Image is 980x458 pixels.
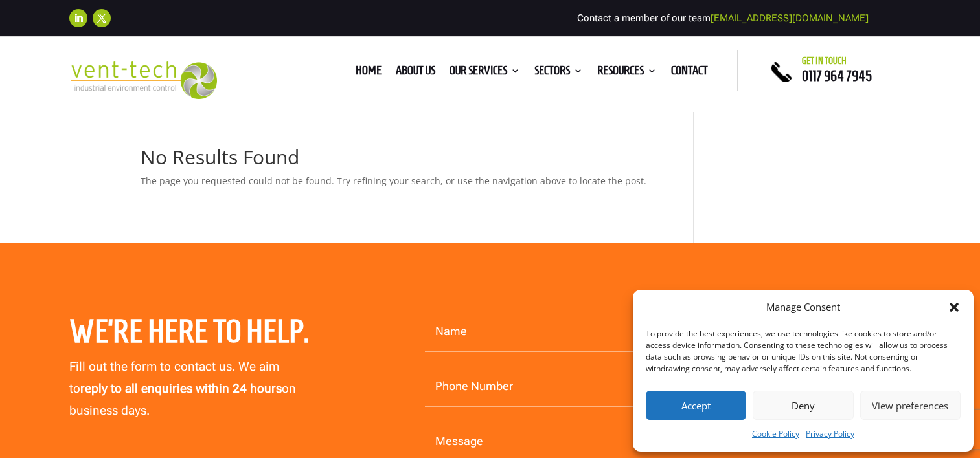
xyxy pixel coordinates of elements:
[802,68,872,83] a: 0117 964 7945
[646,328,959,375] div: To provide the best experiences, we use technologies like cookies to store and/or access device i...
[425,312,661,352] input: Name
[93,9,111,27] a: Follow on X
[806,426,854,442] a: Privacy Policy
[753,391,853,420] button: Deny
[752,426,799,442] a: Cookie Policy
[69,9,87,27] a: Follow on LinkedIn
[597,66,657,80] a: Resources
[141,147,655,173] h1: No Results Found
[766,300,840,315] div: Manage Consent
[948,301,961,314] div: Close dialog
[425,367,661,407] input: Phone Number
[860,391,961,420] button: View preferences
[802,56,847,66] span: Get in touch
[450,66,520,80] a: Our Services
[69,312,339,357] h2: We’re here to help.
[671,66,708,80] a: Contact
[577,12,869,24] span: Contact a member of our team
[141,173,655,189] p: The page you requested could not be found. Try refining your search, or use the navigation above ...
[80,381,282,396] strong: reply to all enquiries within 24 hours
[646,391,746,420] button: Accept
[396,66,435,80] a: About us
[69,61,218,99] img: 2023-09-27T08_35_16.549ZVENT-TECH---Clear-background
[711,12,869,24] a: [EMAIL_ADDRESS][DOMAIN_NAME]
[69,359,279,396] span: Fill out the form to contact us. We aim to
[534,66,583,80] a: Sectors
[356,66,382,80] a: Home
